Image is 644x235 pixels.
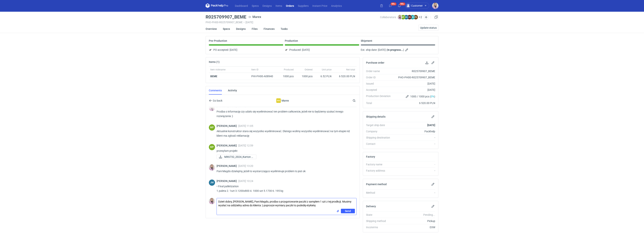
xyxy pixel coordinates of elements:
[295,73,314,80] div: 1000 pcs
[366,69,394,73] div: Order name
[212,99,222,102] span: Go back
[420,26,437,29] span: Update status
[366,213,394,217] div: State
[419,15,422,19] button: +2
[394,136,435,139] div: -
[346,68,355,71] span: Net total
[233,3,250,8] a: Dashboard
[217,198,356,209] textarea: Dzień dobry, [PERSON_NAME], Pani Magdo, prośba o przygotowanie paczki z samplem 1 szt z tej prodk...
[217,155,254,159] div: MX6732_2024_Karton F427_E_215x188x56 mm_Zew.230x195x60 mm_BIDU wykrojnik mod 10.09.2025.pdf
[406,3,423,8] div: Customer
[366,129,394,133] div: Company
[236,25,246,33] a: Designs
[404,15,409,19] figcaption: JM
[284,3,296,8] a: Orders
[329,3,344,8] a: Analytics
[403,48,404,51] em: )
[322,68,331,71] span: Unit price
[274,3,284,8] a: Items
[394,163,435,166] div: -
[366,205,376,208] h2: Delivery
[394,69,435,73] div: R025709907_BEME
[394,225,435,229] div: EXW
[238,180,253,183] span: [DATE] 10:24
[209,124,215,131] div: Magdalena Polakowska
[401,15,405,19] figcaption: MP
[206,25,217,33] a: Overview
[251,74,277,78] div: PHI-PH00-A08940
[396,3,402,9] button: 99+
[284,68,294,71] span: Produced
[217,184,354,193] p: • Final palletization 1.paleta 2. 1szt 3.1200x800 4. 1000 szt 5.1730 6. 195 kg
[427,124,435,127] strong: [DATE]
[302,48,310,52] span: [DATE]
[296,3,310,8] a: Suppliers
[405,3,432,9] button: Customer
[209,48,283,52] div: PO accepted:
[209,39,227,42] p: Pre-Production
[244,21,245,24] span: •
[217,144,238,147] span: [PERSON_NAME]
[398,15,402,19] img: Klaudia Wiśniewska
[264,25,275,33] a: Finances
[431,95,434,98] span: 0%
[366,101,394,105] div: Total
[394,82,435,86] div: [DATE]
[378,48,386,52] span: [DATE]
[285,48,359,52] div: Produced:
[431,114,435,119] button: Edit shipping details
[366,183,387,186] h2: Payment method
[305,68,313,71] span: Ordered
[210,68,225,71] span: Item nickname
[366,136,394,139] div: Shipping destination
[366,155,375,158] h2: Factory
[209,198,215,204] img: Klaudia Wiśniewska
[341,209,355,213] button: Send
[413,15,418,19] figcaption: PG
[394,219,435,223] div: Pickup
[418,25,438,31] button: Update status
[217,180,238,183] span: [PERSON_NAME]
[209,60,220,63] h2: Items (1)
[366,225,394,229] div: Incoterms
[366,163,394,166] div: Factory name
[394,142,435,146] div: -
[276,98,281,103] figcaption: Ma
[209,144,215,150] div: Magdalena Polakowska
[361,39,372,42] p: Shipment
[366,115,385,118] h2: Shipping details
[366,191,394,195] div: Method
[394,76,435,79] div: PHO-PH00-R025709907_BEME
[432,3,438,9] div: Klaudia Wiśniewska
[278,73,295,80] div: 1000 pcs
[316,74,331,78] div: 6.52 PLN
[366,142,394,146] div: Contact
[238,144,253,147] span: [DATE] 12:59
[407,15,412,19] figcaption: HG
[366,76,394,79] div: Order ID
[217,129,354,138] p: Aktualnie konstruktor stara się wszystko wyeliminować. Dlatego wolimy wszystko wyeliminować na ty...
[394,191,435,195] div: -
[310,3,329,8] a: Instant Price
[206,21,380,24] div: PHO-PH00-R025709907_BEME [DATE]
[206,3,228,8] svg: Packhelp Pro
[394,101,435,105] div: 6 520.00 PLN
[366,88,394,92] div: Accepted
[210,75,217,78] strong: BEME
[217,109,354,118] p: Prośba o informację czy udało się wyeliminować ten problem całkowicie, jeżeli nie to będziemy szu...
[217,155,256,159] a: MX6732_2024_Karton F...
[334,74,355,78] div: 6 520.00 PLN
[387,3,393,9] button: 99+
[252,25,258,33] a: Files
[217,149,354,153] p: przesyłam projekt
[248,15,261,19] div: Marex
[276,98,281,103] div: Marex
[405,94,409,99] button: Edit production Deviation
[366,169,394,173] div: Factory address
[366,61,384,64] h2: Purchase order
[238,164,253,167] span: [DATE] 13:20
[366,82,394,86] div: Issued
[209,124,215,131] figcaption: MP
[261,3,274,8] a: Designs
